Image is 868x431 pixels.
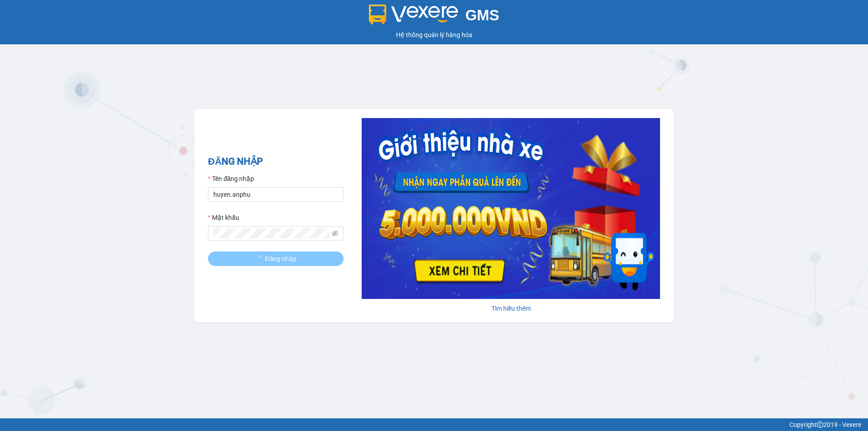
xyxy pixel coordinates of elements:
[465,7,499,24] span: GMS
[208,251,344,266] button: Đăng nhập
[7,420,861,430] div: Copyright 2019 - Vexere
[208,213,239,223] label: Mật khẩu
[332,230,338,237] span: eye-invisible
[208,187,344,202] input: Tên đăng nhập
[817,422,823,428] span: copyright
[208,154,344,169] h2: ĐĂNG NHẬP
[2,30,866,40] div: Hệ thống quản lý hàng hóa
[255,256,265,262] span: loading
[369,5,458,24] img: logo 2
[362,303,660,313] div: Tìm hiểu thêm
[369,14,500,21] a: GMS
[213,228,330,238] input: Mật khẩu
[208,174,254,184] label: Tên đăng nhập
[362,118,660,299] img: banner-0
[265,254,297,264] span: Đăng nhập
